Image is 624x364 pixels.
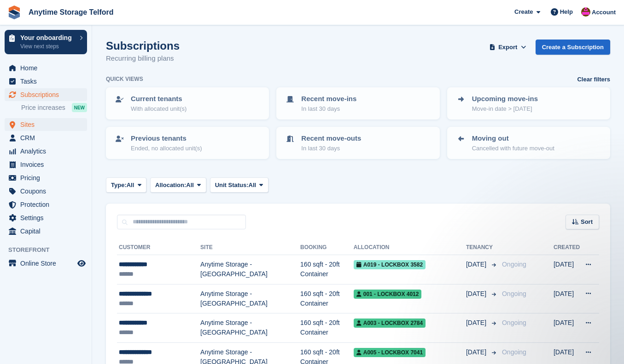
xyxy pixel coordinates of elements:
th: Allocation [354,240,466,255]
img: Andrew Newall [581,7,590,17]
p: Recent move-ins [301,94,356,104]
p: Ended, no allocated unit(s) [131,144,202,153]
a: menu [5,145,87,158]
button: Type: All [106,177,146,193]
a: menu [5,62,87,74]
p: Current tenants [131,94,187,104]
span: [DATE] [466,318,488,328]
a: menu [5,88,87,101]
span: Capital [20,225,76,238]
a: Preview store [76,258,87,269]
h1: Subscriptions [106,40,180,52]
a: Create a Subscription [536,40,610,55]
a: menu [5,198,87,211]
img: stora-icon-8386f47178a22dfd0bd8f6a31ec36ba5ce8667c1dd55bd0f319d3a0aa187defe.svg [7,6,21,19]
th: Created [554,240,580,255]
span: 001 - Lockbox 4012 [354,290,422,299]
span: Ongoing [502,348,526,356]
span: Settings [20,211,76,224]
span: All [186,181,194,190]
span: Unit Status: [215,181,249,190]
button: Export [488,40,528,55]
a: menu [5,131,87,144]
h6: Quick views [106,75,143,83]
a: Anytime Storage Telford [25,5,117,20]
td: Anytime Storage - [GEOGRAPHIC_DATA] [200,313,300,343]
p: Cancelled with future move-out [472,144,554,153]
span: All [249,181,257,190]
a: Current tenants With allocated unit(s) [107,88,268,119]
a: Previous tenants Ended, no allocated unit(s) [107,128,268,158]
a: Moving out Cancelled with future move-out [448,128,609,158]
span: A019 - Lockbox 3582 [354,260,426,269]
span: Sites [20,118,76,131]
td: [DATE] [554,284,580,313]
td: Anytime Storage - [GEOGRAPHIC_DATA] [200,255,300,284]
span: Ongoing [502,290,526,297]
span: [DATE] [466,289,488,299]
button: Allocation: All [150,177,206,193]
td: [DATE] [554,255,580,284]
a: Upcoming move-ins Move-in date > [DATE] [448,88,609,119]
span: A003 - Lockbox 2784 [354,318,426,328]
td: 160 sqft - 20ft Container [300,313,354,343]
span: Home [20,62,76,74]
p: Move-in date > [DATE] [472,104,538,114]
a: menu [5,211,87,224]
span: Help [560,7,573,17]
a: Price increases NEW [21,102,87,113]
span: Account [592,8,616,17]
p: View next steps [20,42,75,51]
a: menu [5,225,87,238]
span: Ongoing [502,319,526,326]
span: Tasks [20,75,76,88]
td: [DATE] [554,313,580,343]
span: Type: [111,181,127,190]
p: Recurring billing plans [106,53,180,64]
a: menu [5,158,87,171]
p: Your onboarding [20,34,75,41]
p: Recent move-outs [301,133,361,144]
a: Your onboarding View next steps [5,30,87,54]
span: Protection [20,198,76,211]
button: Unit Status: All [210,177,268,193]
span: Export [498,43,517,52]
a: Recent move-outs In last 30 days [277,128,438,158]
span: Invoices [20,158,76,171]
th: Customer [117,240,200,255]
p: In last 30 days [301,104,356,114]
span: Subscriptions [20,88,76,101]
p: With allocated unit(s) [131,104,187,114]
th: Booking [300,240,354,255]
th: Tenancy [466,240,498,255]
td: Anytime Storage - [GEOGRAPHIC_DATA] [200,284,300,313]
p: Moving out [472,133,554,144]
p: Previous tenants [131,133,202,144]
span: CRM [20,131,76,144]
a: menu [5,257,87,270]
td: 160 sqft - 20ft Container [300,255,354,284]
a: Recent move-ins In last 30 days [277,88,438,119]
span: A005 - Lockbox 7041 [354,348,426,357]
span: Online Store [20,257,76,270]
p: Upcoming move-ins [472,94,538,104]
span: Storefront [8,245,92,255]
td: 160 sqft - 20ft Container [300,284,354,313]
a: menu [5,185,87,198]
th: Site [200,240,300,255]
span: Coupons [20,185,76,198]
a: menu [5,75,87,88]
a: Clear filters [577,75,610,84]
span: Pricing [20,171,76,184]
span: Create [514,7,533,17]
p: In last 30 days [301,144,361,153]
span: Sort [581,217,593,227]
span: Analytics [20,145,76,158]
a: menu [5,171,87,184]
span: Ongoing [502,261,526,268]
div: NEW [72,103,87,112]
span: All [127,181,134,190]
a: menu [5,118,87,131]
span: [DATE] [466,347,488,357]
span: [DATE] [466,260,488,269]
